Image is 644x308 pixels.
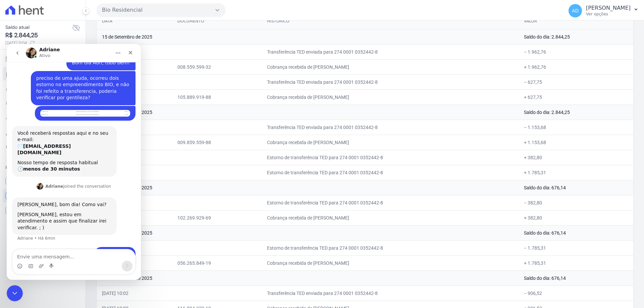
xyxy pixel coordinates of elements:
b: [EMAIL_ADDRESS][DOMAIN_NAME] [11,100,64,112]
div: [PERSON_NAME], estou em atendimento e assim que finalizar irei verificar. ; ) [11,168,105,187]
div: Você receberá respostas aqui e no seu e-mail: ✉️ [11,86,105,112]
button: Selecionador de Emoji [10,220,16,225]
td: Estorno de transferência TED para 274 0001 0352442-8 [262,165,519,180]
td: [DATE] 10:02 [97,286,172,301]
td: Transferência TED enviada para 274 0001 0352442-8 [262,44,519,59]
td: 008.559.599-32 [172,59,262,74]
td: 056.265.849-19 [172,255,262,270]
div: joined the conversation [39,139,104,145]
a: Conta Hent Novidade [3,189,83,202]
th: Data [97,13,172,29]
td: Estorno de transferência TED para 274 0001 0352442-8 [262,150,519,165]
td: + 382,80 [519,210,633,225]
td: + 1.785,31 [519,255,633,270]
td: 09 de Setembro de 2025 [97,225,519,240]
td: Estorno de transferência TED para 274 0001 0352442-8 [262,240,519,255]
a: Clientes [3,126,83,139]
td: − 906,52 [519,286,633,301]
div: Plataformas [5,164,80,172]
td: − 1.153,68 [519,120,633,135]
td: Cobrança recebida de [PERSON_NAME] [262,59,519,74]
td: Cobrança recebida de [PERSON_NAME] [262,135,519,150]
td: + 1.153,68 [519,135,633,150]
button: Bio Residencial [97,3,225,17]
a: Negativação [3,141,83,154]
iframe: Intercom live chat [7,44,141,280]
span: Saldo atual [5,24,72,31]
span: [DATE] 11:04 [5,40,72,46]
td: Saldo do dia: 676,14 [519,180,633,195]
td: Cobrança recebida de [PERSON_NAME] [262,89,519,105]
button: Upload do anexo [32,220,37,225]
td: + 382,80 [519,150,633,165]
td: + 627,75 [519,89,633,105]
th: Histórico [262,13,519,29]
a: Recebíveis [3,174,83,188]
div: [PERSON_NAME], bom dia! Como vai?[PERSON_NAME], estou em atendimento e assim que finalizar irei v... [5,153,110,191]
td: 105.889.919-88 [172,89,262,105]
td: − 382,80 [519,195,633,210]
td: 102.269.929-69 [172,210,262,225]
button: AD [PERSON_NAME] Ver opções [563,1,644,20]
td: Saldo do dia: 676,14 [519,270,633,286]
button: Start recording [43,220,48,225]
textarea: Envie uma mensagem... [6,205,128,217]
td: + 1.785,31 [519,165,633,180]
b: Adriane [39,140,56,145]
button: Selecionador de GIF [21,220,26,225]
td: Transferência TED enviada para 274 0001 0352442-8 [262,120,519,135]
td: Saldo do dia: 676,14 [519,225,633,240]
a: Pagamentos [3,97,83,110]
td: Estorno de transferência TED para 274 0001 0352442-8 [262,195,519,210]
div: Adriane • Há 6min [11,192,49,196]
td: 009.859.559-88 [172,135,262,150]
td: 10 de Setembro de 2025 [97,180,519,195]
p: Ver opções [586,11,631,17]
a: Nova transferência [3,82,83,95]
td: − 1.785,31 [519,240,633,255]
span: AD [572,8,579,13]
iframe: Intercom live chat [7,285,23,301]
td: Transferência TED enviada para 274 0001 0352442-8 [262,286,519,301]
div: Adriane diz… [5,138,129,153]
td: 15 de Setembro de 2025 [97,29,519,44]
div: Luana diz… [5,203,129,226]
span: R$ 2.844,25 [5,31,72,40]
a: Cobranças [3,52,83,66]
td: Cobrança recebida de [PERSON_NAME] [262,210,519,225]
td: Cobrança recebida de [PERSON_NAME] [262,255,519,270]
td: − 1.962,76 [519,44,633,59]
img: Profile image for Adriane [30,139,37,146]
div: Adriane diz… [5,153,129,203]
a: Extrato [3,67,83,80]
td: Saldo do dia: 2.844,25 [519,29,633,44]
td: Saldo do dia: 2.844,25 [519,105,633,120]
td: − 627,75 [519,74,633,89]
nav: Sidebar [5,52,80,217]
a: Troca de Arquivos [3,111,83,125]
td: + 1.962,76 [519,59,633,74]
b: menos de 30 minutos [16,122,73,128]
th: Valor [519,13,633,29]
td: 11 de Setembro de 2025 [97,105,519,120]
td: 08 de Setembro de 2025 [97,270,519,286]
th: Documento [172,13,262,29]
td: Transferência TED enviada para 274 0001 0352442-8 [262,74,519,89]
p: [PERSON_NAME] [586,5,631,11]
div: Nosso tempo de resposta habitual 🕒 [11,116,105,129]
